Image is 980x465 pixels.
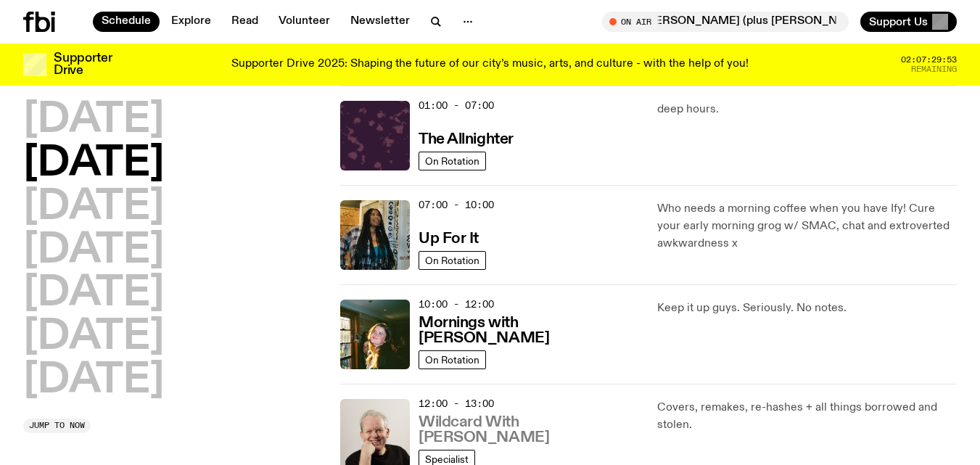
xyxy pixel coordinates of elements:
a: Volunteer [270,12,339,32]
a: Newsletter [342,12,419,32]
p: Covers, remakes, re-hashes + all things borrowed and stolen. [657,399,957,434]
a: On Rotation [419,350,486,369]
a: Up For It [419,229,479,247]
button: [DATE] [23,273,164,314]
button: [DATE] [23,231,164,271]
span: 02:07:29:53 [901,56,957,64]
span: On Rotation [425,354,479,365]
p: Supporter Drive 2025: Shaping the future of our city’s music, arts, and culture - with the help o... [231,58,749,71]
span: Jump to now [29,421,85,429]
p: Who needs a morning coffee when you have Ify! Cure your early morning grog w/ SMAC, chat and extr... [657,200,957,252]
button: [DATE] [23,361,164,401]
p: deep hours. [657,101,957,118]
span: 10:00 - 12:00 [419,297,494,311]
span: Remaining [911,65,957,73]
span: On Rotation [425,155,479,166]
p: Keep it up guys. Seriously. No notes. [657,300,957,317]
button: [DATE] [23,144,164,184]
a: Wildcard With [PERSON_NAME] [419,412,640,445]
a: Schedule [93,12,160,32]
a: On Rotation [419,251,486,270]
a: Read [223,12,267,32]
span: Support Us [869,15,928,28]
button: [DATE] [23,317,164,358]
h3: The Allnighter [419,132,514,147]
a: The Allnighter [419,129,514,147]
button: Jump to now [23,419,91,433]
button: Support Us [860,12,957,32]
button: [DATE] [23,100,164,141]
span: 07:00 - 10:00 [419,198,494,212]
span: On Rotation [425,255,479,266]
h3: Wildcard With [PERSON_NAME] [419,415,640,445]
span: 01:00 - 07:00 [419,99,494,112]
span: Specialist [425,453,469,464]
a: Mornings with [PERSON_NAME] [419,313,640,346]
h3: Mornings with [PERSON_NAME] [419,316,640,346]
a: Explore [162,12,220,32]
img: Ify - a Brown Skin girl with black braided twists, looking up to the side with her tongue stickin... [340,200,410,270]
button: On AirArvos with [PERSON_NAME] (plus [PERSON_NAME] from 5pm!) [602,12,849,32]
h3: Supporter Drive [54,52,112,77]
a: On Rotation [419,152,486,170]
span: 12:00 - 13:00 [419,397,494,411]
button: [DATE] [23,187,164,228]
h3: Up For It [419,231,479,247]
img: Freya smiles coyly as she poses for the image. [340,300,410,369]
